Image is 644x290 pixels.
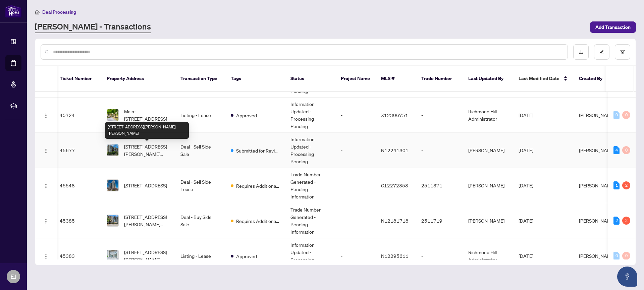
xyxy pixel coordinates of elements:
[225,66,285,92] th: Tags
[41,250,51,261] button: Logo
[285,238,335,274] td: Information Updated - Processing Pending
[105,122,189,139] div: [STREET_ADDRESS][PERSON_NAME][PERSON_NAME]
[107,215,118,226] img: thumbnail-img
[519,112,533,118] span: [DATE]
[285,66,335,92] th: Status
[513,66,574,92] th: Last Modified Date
[41,110,51,120] button: Logo
[573,44,589,60] button: download
[285,133,335,168] td: Information Updated - Processing Pending
[615,44,630,60] button: filter
[107,180,118,191] img: thumbnail-img
[175,203,225,238] td: Deal - Buy Side Sale
[42,9,76,15] span: Deal Processing
[236,252,257,260] span: Approved
[285,168,335,203] td: Trade Number Generated - Pending Information
[335,238,376,274] td: -
[416,98,463,133] td: -
[54,66,101,92] th: Ticket Number
[620,50,625,54] span: filter
[335,133,376,168] td: -
[54,133,101,168] td: 45677
[599,50,604,54] span: edit
[519,75,559,82] span: Last Modified Date
[107,144,118,156] img: thumbnail-img
[376,66,416,92] th: MLS #
[574,66,614,92] th: Created By
[107,250,118,262] img: thumbnail-img
[41,145,51,156] button: Logo
[236,217,280,225] span: Requires Additional Docs
[463,98,513,133] td: Richmond Hill Administrator
[594,44,609,60] button: edit
[381,112,408,118] span: X12306751
[335,66,376,92] th: Project Name
[175,98,225,133] td: Listing - Lease
[622,252,630,260] div: 0
[381,253,409,259] span: N12295611
[41,215,51,226] button: Logo
[463,66,513,92] th: Last Updated By
[579,147,615,153] span: [PERSON_NAME]
[43,113,49,118] img: Logo
[622,146,630,154] div: 0
[124,248,170,263] span: [STREET_ADDRESS][PERSON_NAME][PERSON_NAME]
[41,180,51,191] button: Logo
[519,182,533,188] span: [DATE]
[595,22,631,33] span: Add Transaction
[463,203,513,238] td: [PERSON_NAME]
[236,147,280,154] span: Submitted for Review
[416,238,463,274] td: -
[236,112,257,119] span: Approved
[463,238,513,274] td: Richmond Hill Administrator
[381,218,409,224] span: N12181718
[5,5,21,17] img: logo
[335,98,376,133] td: -
[579,253,615,259] span: [PERSON_NAME]
[416,66,463,92] th: Trade Number
[43,183,49,189] img: Logo
[416,168,463,203] td: 2511371
[107,109,118,121] img: thumbnail-img
[285,203,335,238] td: Trade Number Generated - Pending Information
[124,213,170,228] span: [STREET_ADDRESS][PERSON_NAME][PERSON_NAME]
[416,203,463,238] td: 2511719
[416,133,463,168] td: -
[622,111,630,119] div: 0
[335,203,376,238] td: -
[54,168,101,203] td: 45548
[579,112,615,118] span: [PERSON_NAME]
[43,219,49,224] img: Logo
[579,218,615,224] span: [PERSON_NAME]
[54,98,101,133] td: 45724
[613,111,620,119] div: 0
[101,66,175,92] th: Property Address
[579,182,615,188] span: [PERSON_NAME]
[175,66,225,92] th: Transaction Type
[335,168,376,203] td: -
[54,203,101,238] td: 45385
[54,238,101,274] td: 45383
[519,147,533,153] span: [DATE]
[613,146,620,154] div: 4
[124,143,170,158] span: [STREET_ADDRESS][PERSON_NAME][PERSON_NAME]
[43,148,49,154] img: Logo
[124,108,170,122] span: Main-[STREET_ADDRESS]
[381,147,409,153] span: N12241301
[613,252,620,260] div: 0
[35,10,40,14] span: home
[285,98,335,133] td: Information Updated - Processing Pending
[622,181,630,189] div: 2
[579,50,583,54] span: download
[236,182,280,189] span: Requires Additional Docs
[590,21,636,33] button: Add Transaction
[175,133,225,168] td: Deal - Sell Side Sale
[613,181,620,189] div: 1
[175,238,225,274] td: Listing - Lease
[613,217,620,225] div: 2
[10,272,16,281] span: EJ
[519,218,533,224] span: [DATE]
[463,133,513,168] td: [PERSON_NAME]
[381,182,408,188] span: C12272358
[43,254,49,259] img: Logo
